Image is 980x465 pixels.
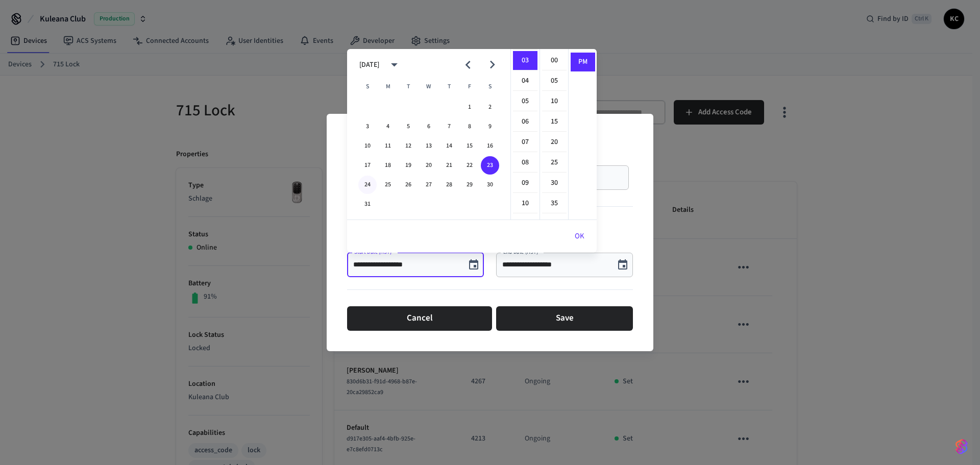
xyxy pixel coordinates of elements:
button: 14 [440,137,458,155]
button: 2 [481,98,499,116]
button: 31 [358,195,377,213]
button: 16 [481,137,499,155]
button: Next month [480,53,504,77]
button: OK [562,224,597,249]
button: 29 [460,176,479,194]
span: Wednesday [420,77,438,97]
li: 40 minutes [542,214,567,234]
button: 9 [481,117,499,136]
button: 30 [481,176,499,194]
button: 24 [358,176,377,194]
button: 8 [460,117,479,136]
button: 15 [460,137,479,155]
button: 5 [399,117,418,136]
button: 21 [440,156,458,175]
span: Thursday [440,77,458,97]
li: 5 hours [513,92,537,111]
button: 22 [460,156,479,175]
button: 27 [420,176,438,194]
span: Friday [460,77,479,97]
button: Choose date, selected date is Aug 23, 2025 [612,255,633,275]
li: 3 hours [513,51,537,70]
label: End Date (HST) [503,248,541,256]
li: 8 hours [513,153,537,173]
button: 1 [460,98,479,116]
button: 10 [358,137,377,155]
button: calendar view is open, switch to year view [382,53,406,77]
button: 19 [399,156,418,175]
button: 17 [358,156,377,175]
button: 13 [420,137,438,155]
button: 26 [399,176,418,194]
ul: Select meridiem [568,49,597,219]
button: 23 [481,156,499,175]
button: 18 [379,156,397,175]
li: 4 hours [513,71,537,91]
span: Saturday [481,77,499,97]
span: Tuesday [399,77,418,97]
button: 25 [379,176,397,194]
button: 11 [379,137,397,155]
button: 3 [358,117,377,136]
button: 6 [420,117,438,136]
button: Cancel [347,306,492,331]
li: 10 minutes [542,92,567,111]
li: 10 hours [513,194,537,213]
button: Choose date, selected date is Aug 23, 2025 [463,255,484,275]
ul: Select hours [511,49,540,219]
li: 7 hours [513,133,537,152]
button: 7 [440,117,458,136]
li: 35 minutes [542,194,567,213]
img: SeamLogoGradient.69752ec5.svg [955,438,968,455]
li: 11 hours [513,214,537,233]
li: 25 minutes [542,153,567,173]
li: 6 hours [513,112,537,132]
li: 9 hours [513,174,537,193]
li: 15 minutes [542,112,567,132]
li: PM [571,53,595,71]
li: 5 minutes [542,71,567,91]
button: 4 [379,117,397,136]
button: 12 [399,137,418,155]
button: 20 [420,156,438,175]
li: 0 minutes [542,51,567,70]
li: 30 minutes [542,174,567,193]
label: Start Date (HST) [354,248,394,256]
div: [DATE] [359,60,379,70]
ul: Select minutes [540,49,568,219]
span: Sunday [358,77,377,97]
button: 28 [440,176,458,194]
span: Monday [379,77,397,97]
button: Previous month [456,53,480,77]
li: 20 minutes [542,133,567,152]
button: Save [496,306,633,331]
